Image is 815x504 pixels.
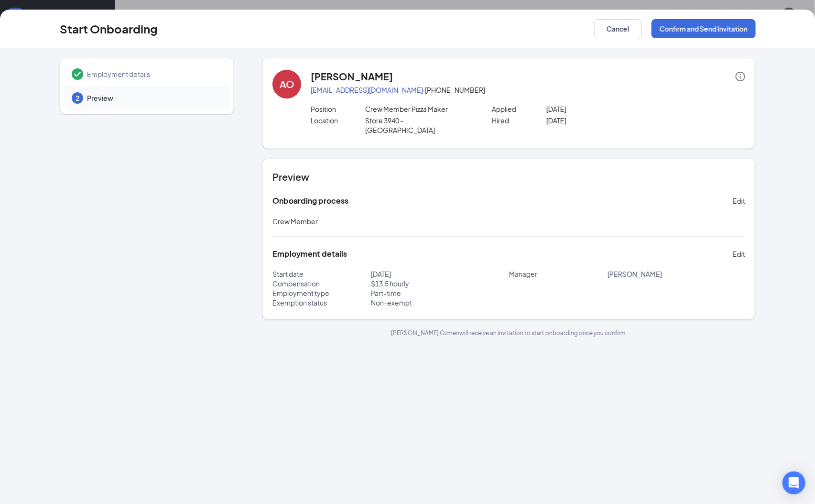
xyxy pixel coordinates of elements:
[546,104,655,114] p: [DATE]
[371,288,509,298] p: Part-time
[733,193,745,208] button: Edit
[311,86,423,94] a: [EMAIL_ADDRESS][DOMAIN_NAME]
[262,329,755,337] p: [PERSON_NAME] Ozmen will receive an invitation to start onboarding once you confirm.
[733,196,745,206] span: Edit
[311,70,393,83] h4: [PERSON_NAME]
[546,116,655,125] p: [DATE]
[365,104,474,114] p: Crew Member Pizza Maker
[72,68,83,80] svg: Checkmark
[311,116,365,125] p: Location
[87,93,220,103] span: Preview
[272,269,371,279] p: Start date
[733,249,745,259] span: Edit
[272,196,348,206] h5: Onboarding process
[371,279,509,288] p: $ 13.5 hourly
[492,116,546,125] p: Hired
[782,471,805,494] div: Open Intercom Messenger
[60,21,158,37] h3: Start Onboarding
[594,19,642,38] button: Cancel
[87,69,220,79] span: Employment details
[509,269,608,279] p: Manager
[272,279,371,288] p: Compensation
[272,217,318,226] span: Crew Member
[272,288,371,298] p: Employment type
[272,170,745,184] h4: Preview
[280,77,294,91] div: AO
[371,269,509,279] p: [DATE]
[652,19,756,38] button: Confirm and Send Invitation
[371,298,509,307] p: Non-exempt
[492,104,546,114] p: Applied
[736,72,745,81] span: info-circle
[311,85,745,95] p: · [PHONE_NUMBER]
[272,249,347,259] h5: Employment details
[365,116,474,135] p: Store 3940 - [GEOGRAPHIC_DATA]
[272,298,371,307] p: Exemption status
[76,93,79,103] span: 2
[733,246,745,262] button: Edit
[311,104,365,114] p: Position
[608,269,746,279] p: [PERSON_NAME]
